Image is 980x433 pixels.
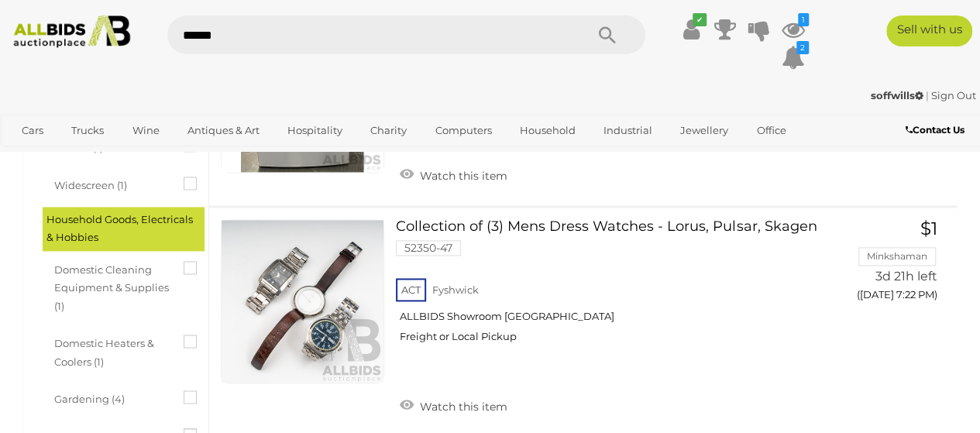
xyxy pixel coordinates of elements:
[796,41,809,54] i: 2
[670,118,738,143] a: Jewellery
[886,15,972,46] a: Sell with us
[931,89,976,101] a: Sign Out
[407,219,820,355] a: Collection of (3) Mens Dress Watches - Lorus, Pulsar, Skagen 52350-47 ACT Fyshwick ALLBIDS Showro...
[360,118,417,143] a: Charity
[61,118,114,143] a: Trucks
[871,89,926,101] a: soffwills
[396,163,511,186] a: Watch this item
[510,118,586,143] a: Household
[43,207,205,251] div: Household Goods, Electricals & Hobbies
[12,143,64,169] a: Sports
[71,143,201,169] a: [GEOGRAPHIC_DATA]
[926,89,929,101] span: |
[593,118,662,143] a: Industrial
[844,219,941,310] a: $1 Minkshaman 3d 21h left ([DATE] 7:22 PM)
[871,89,923,101] strong: soffwills
[425,118,501,143] a: Computers
[568,15,645,54] button: Search
[416,400,507,414] span: Watch this item
[416,169,507,183] span: Watch this item
[177,118,270,143] a: Antiques & Art
[122,118,169,143] a: Wine
[798,13,809,26] i: 1
[12,118,53,143] a: Cars
[54,387,170,408] span: Gardening (4)
[782,43,805,71] a: 2
[54,257,170,315] span: Domestic Cleaning Equipment & Supplies (1)
[906,122,968,139] a: Contact Us
[906,124,965,136] b: Contact Us
[54,173,170,194] span: Widescreen (1)
[920,218,937,239] span: $1
[693,13,707,26] i: ✔
[54,331,170,371] span: Domestic Heaters & Coolers (1)
[746,118,796,143] a: Office
[782,15,805,43] a: 1
[7,15,136,48] img: Allbids.com.au
[396,393,511,417] a: Watch this item
[679,15,703,43] a: ✔
[277,118,352,143] a: Hospitality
